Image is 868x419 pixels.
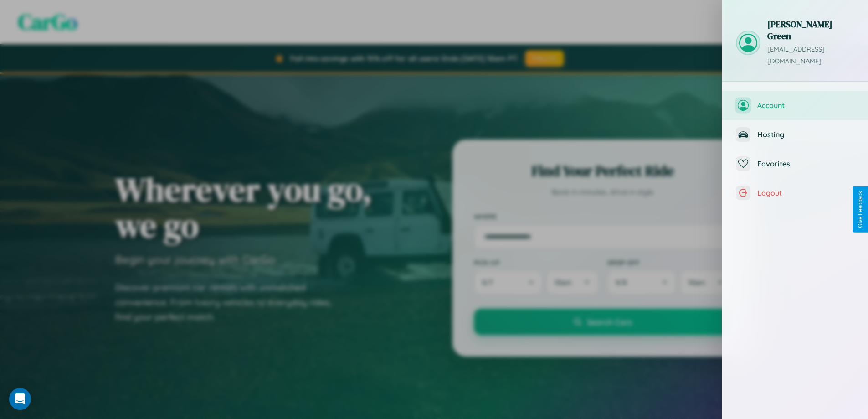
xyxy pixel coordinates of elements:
span: Logout [757,188,854,197]
span: Favorites [757,159,854,168]
div: Give Feedback [857,191,863,228]
h3: [PERSON_NAME] Green [767,18,854,42]
span: Hosting [757,130,854,139]
button: Logout [722,178,868,207]
button: Hosting [722,120,868,149]
div: Open Intercom Messenger [9,388,31,410]
button: Account [722,91,868,120]
span: Account [757,101,854,110]
p: [EMAIL_ADDRESS][DOMAIN_NAME] [767,44,854,67]
button: Favorites [722,149,868,178]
